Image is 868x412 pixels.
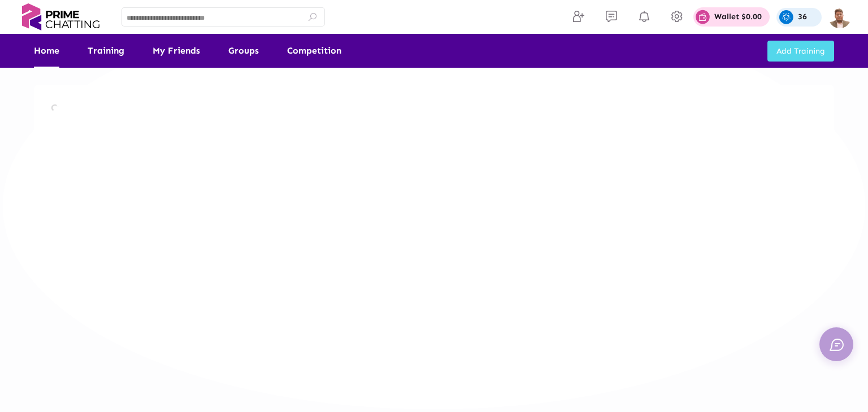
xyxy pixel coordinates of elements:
[776,46,825,56] span: Add Training
[767,41,834,62] button: Add Training
[828,6,851,28] img: img
[34,34,59,68] a: Home
[153,34,200,68] a: My Friends
[798,13,807,21] p: 36
[228,34,259,68] a: Groups
[714,13,762,21] p: Wallet $0.00
[88,34,124,68] a: Training
[287,34,341,68] a: Competition
[17,3,105,30] img: logo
